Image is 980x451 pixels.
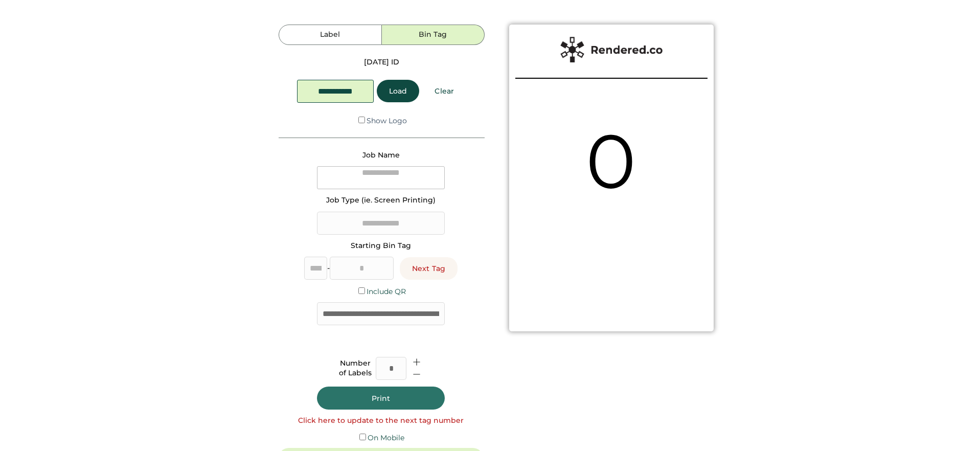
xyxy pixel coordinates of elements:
button: Print [317,387,445,410]
div: 0 [582,108,641,214]
img: yH5BAEAAAAALAAAAAABAAEAAAIBRAA7 [576,214,647,286]
div: Number of Labels [339,358,372,378]
img: Rendered%20Label%20Logo%402x.png [560,37,663,62]
button: Load [377,80,419,102]
button: Bin Tag [382,25,485,45]
button: Clear [422,80,466,102]
label: On Mobile [368,433,404,442]
label: Include QR [367,287,406,296]
div: Job Name [362,150,400,161]
div: Starting Bin Tag [351,241,411,251]
div: Job Type (ie. Screen Printing) [326,195,436,206]
label: Show Logo [367,116,407,125]
div: [DATE] ID [364,57,399,67]
button: Label [279,25,381,45]
button: Next Tag [400,257,458,280]
div: Click here to update to the next tag number [298,416,464,426]
div: - [327,263,330,274]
